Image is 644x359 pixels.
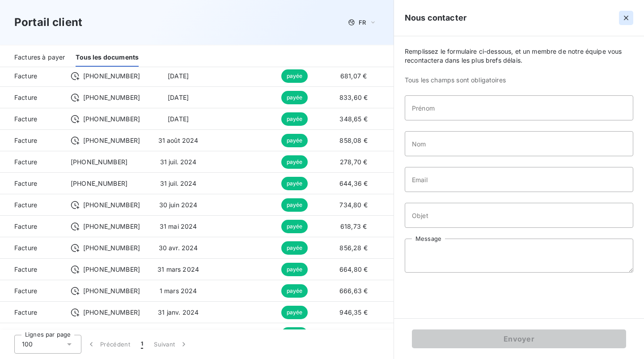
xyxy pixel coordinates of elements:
[340,72,367,80] span: 681,07 €
[148,335,194,354] button: Suivant
[159,201,198,209] span: 30 juin 2024
[339,265,368,273] span: 664,80 €
[71,179,127,187] span: [PHONE_NUMBER]
[281,220,308,233] span: payée
[22,340,33,349] span: 100
[158,137,199,144] span: 31 août 2024
[71,158,127,166] span: [PHONE_NUMBER]
[81,335,136,354] button: Précédent
[159,244,198,252] span: 30 avr. 2024
[83,286,140,295] span: [PHONE_NUMBER]
[339,94,368,101] span: 833,60 €
[83,308,140,317] span: [PHONE_NUMBER]
[359,19,366,26] span: FR
[405,167,633,192] input: placeholder
[7,136,56,145] span: Facture
[405,76,633,85] span: Tous les champs sont obligatoires
[405,131,633,156] input: placeholder
[7,286,56,295] span: Facture
[7,115,56,124] span: Facture
[7,222,56,231] span: Facture
[340,222,367,230] span: 618,73 €
[281,327,308,341] span: payée
[339,115,367,123] span: 348,65 €
[339,201,367,209] span: 734,80 €
[160,179,197,187] span: 31 juil. 2024
[281,306,308,319] span: payée
[339,244,367,252] span: 856,28 €
[141,340,143,349] span: 1
[340,158,367,166] span: 278,70 €
[7,201,56,209] span: Facture
[7,308,56,317] span: Facture
[160,287,197,295] span: 1 mars 2024
[7,244,56,252] span: Facture
[281,241,308,255] span: payée
[76,48,139,67] div: Tous les documents
[14,48,65,67] div: Factures à payer
[281,177,308,190] span: payée
[168,115,189,123] span: [DATE]
[281,155,308,169] span: payée
[83,222,140,231] span: [PHONE_NUMBER]
[281,69,308,83] span: payée
[339,179,368,187] span: 644,36 €
[83,93,140,102] span: [PHONE_NUMBER]
[7,158,56,167] span: Facture
[158,308,199,316] span: 31 janv. 2024
[7,179,56,188] span: Facture
[405,47,633,65] span: Remplissez le formulaire ci-dessous, et un membre de notre équipe vous recontactera dans les plus...
[136,335,148,354] button: 1
[7,72,56,81] span: Facture
[339,308,367,316] span: 946,35 €
[157,265,199,273] span: 31 mars 2024
[281,263,308,276] span: payée
[83,244,140,252] span: [PHONE_NUMBER]
[281,284,308,298] span: payée
[83,72,140,81] span: [PHONE_NUMBER]
[14,14,82,30] h3: Portail client
[281,134,308,147] span: payée
[160,158,197,166] span: 31 juil. 2024
[83,136,140,145] span: [PHONE_NUMBER]
[83,201,140,209] span: [PHONE_NUMBER]
[168,72,189,80] span: [DATE]
[281,112,308,126] span: payée
[160,222,197,230] span: 31 mai 2024
[281,91,308,104] span: payée
[83,265,140,274] span: [PHONE_NUMBER]
[168,94,189,101] span: [DATE]
[405,12,466,24] h5: Nous contacter
[405,203,633,228] input: placeholder
[7,93,56,102] span: Facture
[281,198,308,212] span: payée
[405,95,633,120] input: placeholder
[339,137,367,144] span: 858,08 €
[412,329,626,348] button: Envoyer
[339,287,368,295] span: 666,63 €
[83,115,140,124] span: [PHONE_NUMBER]
[7,265,56,274] span: Facture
